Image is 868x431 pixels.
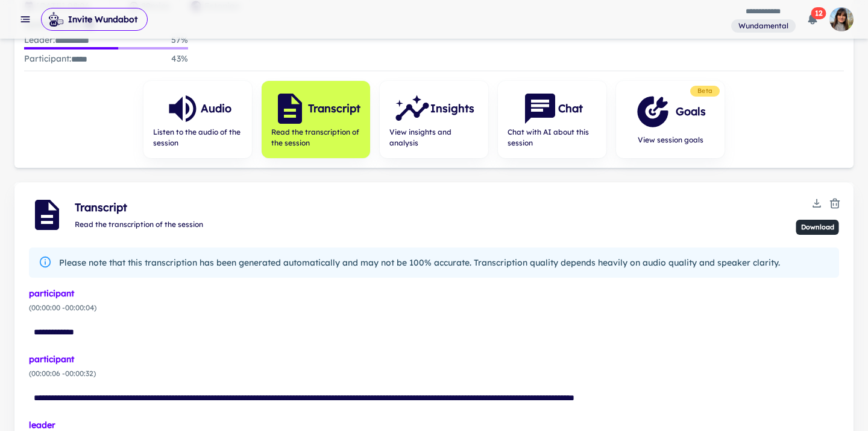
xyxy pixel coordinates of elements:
[731,18,796,33] span: You are a member of this workspace. Contact your workspace owner for assistance.
[24,33,89,47] p: Leader :
[143,81,252,158] button: AudioListen to the audio of the session
[829,7,854,31] img: photoURL
[796,220,839,235] div: Download
[734,21,793,31] span: Wundamental
[389,127,479,148] span: View insights and analysis
[430,100,474,117] h6: Insights
[635,135,706,145] span: View session goals
[29,287,839,300] div: participant
[676,103,706,120] h6: Goals
[171,33,188,47] p: 57 %
[41,8,148,31] button: Invite Wundabot
[24,52,87,66] p: Participant :
[201,100,231,117] h6: Audio
[616,81,725,158] button: GoalsView session goals
[693,86,717,96] span: Beta
[29,353,839,366] div: participant
[558,100,583,117] h6: Chat
[811,7,826,19] span: 12
[41,7,148,31] span: Invite Wundabot to record a meeting
[153,127,242,148] span: Listen to the audio of the session
[29,302,839,313] span: ( 00:00:00 - 00:00:04 )
[826,194,844,212] button: Delete
[498,81,606,158] button: ChatChat with AI about this session
[508,127,597,148] span: Chat with AI about this session
[262,81,370,158] button: TranscriptRead the transcription of the session
[800,7,825,31] button: 12
[75,220,203,229] span: Read the transcription of the session
[308,100,360,117] h6: Transcript
[380,81,488,158] button: InsightsView insights and analysis
[171,52,188,66] p: 43 %
[29,368,839,379] span: ( 00:00:06 - 00:00:32 )
[75,199,808,216] span: Transcript
[59,251,780,274] div: Please note that this transcription has been generated automatically and may not be 100% accurate...
[271,127,360,148] span: Read the transcription of the session
[808,194,826,212] button: Download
